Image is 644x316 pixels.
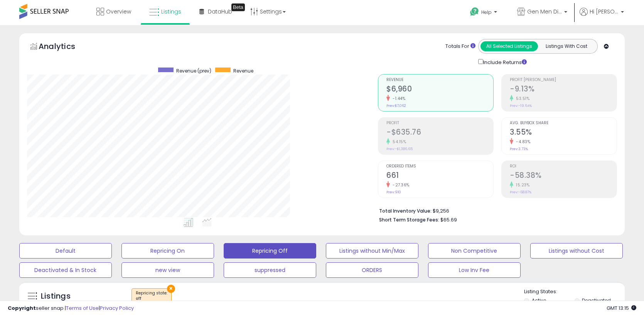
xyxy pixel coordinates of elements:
[386,121,493,125] span: Profit
[121,243,214,259] button: Repricing On
[532,297,546,304] label: Active
[326,243,418,259] button: Listings without Min/Max
[513,182,529,188] small: 15.23%
[8,305,134,312] div: seller snap | |
[106,8,131,15] span: Overview
[510,84,617,95] h2: -9.13%
[510,171,617,181] h2: -58.38%
[590,8,619,15] span: Hi [PERSON_NAME]
[390,139,406,145] small: 54.15%
[386,171,493,181] h2: 661
[481,9,492,15] span: Help
[8,304,36,312] strong: Copyright
[428,262,521,278] button: Low Inv Fee
[580,8,624,25] a: Hi [PERSON_NAME]
[524,288,625,296] p: Listing States:
[379,216,439,223] b: Short Term Storage Fees:
[379,206,611,215] li: $9,256
[510,103,532,108] small: Prev: -19.64%
[379,208,432,214] b: Total Inventory Value:
[386,164,493,169] span: Ordered Items
[233,68,253,74] span: Revenue
[208,8,232,15] span: DataHub
[538,41,595,51] button: Listings With Cost
[231,3,245,11] div: Tooltip anchor
[66,304,99,312] a: Terms of Use
[224,243,316,259] button: Repricing Off
[19,262,112,278] button: Deactivated & In Stock
[390,96,405,101] small: -1.44%
[386,147,413,151] small: Prev: -$1,386.65
[386,84,493,95] h2: $6,960
[136,296,167,301] div: off
[445,43,475,50] div: Totals For
[470,7,479,17] i: Get Help
[176,68,211,74] span: Revenue (prev)
[386,78,493,82] span: Revenue
[121,262,214,278] button: new view
[510,128,617,138] h2: 3.55%
[390,182,410,188] small: -27.36%
[161,8,181,15] span: Listings
[100,304,134,312] a: Privacy Policy
[513,96,529,101] small: 53.51%
[510,147,528,151] small: Prev: 3.73%
[607,304,636,312] span: 2025-10-8 13:15 GMT
[513,139,530,145] small: -4.83%
[480,41,538,51] button: All Selected Listings
[510,78,617,82] span: Profit [PERSON_NAME]
[386,128,493,138] h2: -$635.76
[136,290,167,302] span: Repricing state :
[472,57,536,66] div: Include Returns
[582,297,611,304] label: Deactivated
[386,190,401,194] small: Prev: 910
[530,243,623,259] button: Listings without Cost
[428,243,521,259] button: Non Competitive
[39,41,90,54] h5: Analytics
[464,1,505,25] a: Help
[167,285,175,293] button: ×
[440,216,457,223] span: $65.69
[41,291,71,302] h5: Listings
[510,164,617,169] span: ROI
[510,190,531,194] small: Prev: -68.87%
[19,243,112,259] button: Default
[527,8,562,15] span: Gen Men Distributor
[386,103,406,108] small: Prev: $7,062
[510,121,617,125] span: Avg. Buybox Share
[326,262,418,278] button: ORDERS
[224,262,316,278] button: suppressed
